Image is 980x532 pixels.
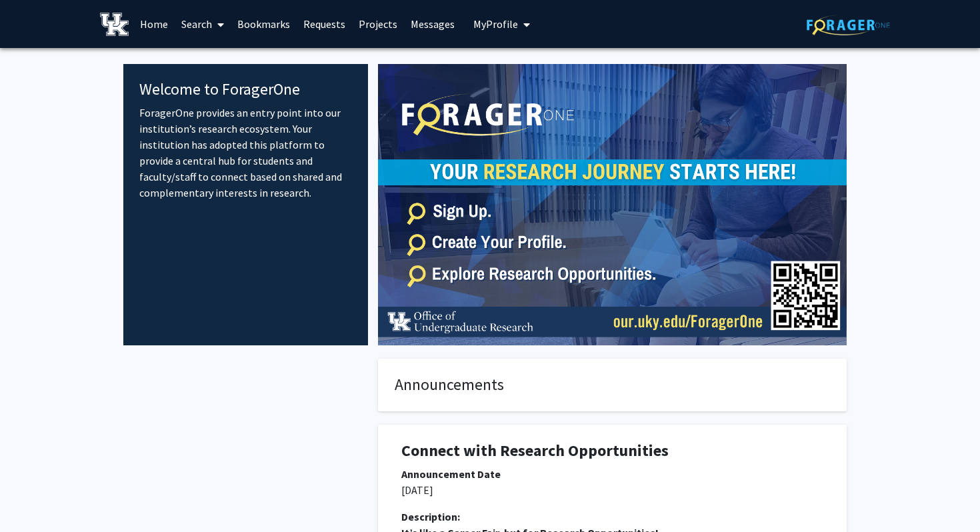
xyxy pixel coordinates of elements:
[401,466,823,482] div: Announcement Date
[473,17,518,31] span: My Profile
[10,472,57,522] iframe: Chat
[352,1,404,47] a: Projects
[100,13,129,36] img: University of Kentucky Logo
[139,105,352,201] p: ForagerOne provides an entry point into our institution’s research ecosystem. Your institution ha...
[404,1,461,47] a: Messages
[807,15,890,35] img: ForagerOne Logo
[297,1,352,47] a: Requests
[401,509,823,525] div: Description:
[401,441,823,461] h1: Connect with Research Opportunities
[133,1,175,47] a: Home
[395,375,830,395] h4: Announcements
[231,1,297,47] a: Bookmarks
[139,80,352,99] h4: Welcome to ForagerOne
[378,64,847,345] img: Cover Image
[175,1,231,47] a: Search
[401,482,823,498] p: [DATE]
